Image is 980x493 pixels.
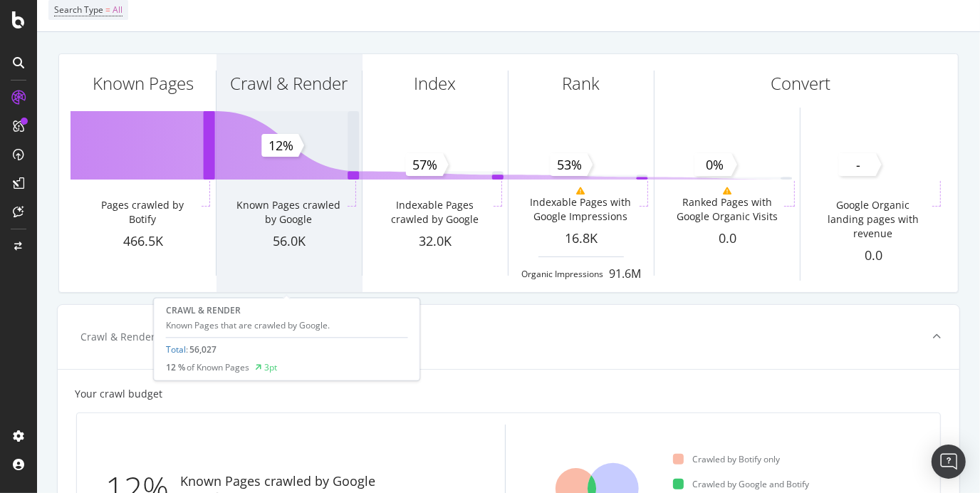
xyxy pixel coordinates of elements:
div: 56.0K [217,232,362,251]
div: Organic Impressions [521,268,603,280]
div: Known Pages [93,71,194,95]
div: 3pt [264,362,277,374]
div: Rank [563,71,600,95]
div: Indexable Pages crawled by Google [379,198,491,227]
div: Known Pages that are crawled by Google. [166,320,408,332]
div: 12 % [166,362,249,374]
div: : [166,344,217,356]
div: Known Pages crawled by Google [180,472,375,491]
div: 16.8K [509,229,654,248]
div: Crawl & Render [231,71,348,95]
div: 91.6M [609,266,641,282]
div: Pages crawled by Botify [87,198,199,227]
div: Open Intercom Messenger [932,445,966,479]
div: Crawl & Render [80,330,155,344]
div: 32.0K [363,232,508,251]
span: Search Type [54,4,103,16]
div: Index [415,71,457,95]
span: of Known Pages [187,362,249,374]
div: CRAWL & RENDER [166,304,408,316]
div: Known Pages crawled by Google [233,198,345,227]
div: Crawled by Botify only [673,453,780,465]
span: = [105,4,110,16]
div: Crawled by Google and Botify [673,478,809,490]
div: 466.5K [71,232,216,251]
span: 56,027 [189,344,217,356]
a: Total [166,344,186,356]
div: Your crawl budget [75,387,162,401]
div: Indexable Pages with Google Impressions [525,195,637,224]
